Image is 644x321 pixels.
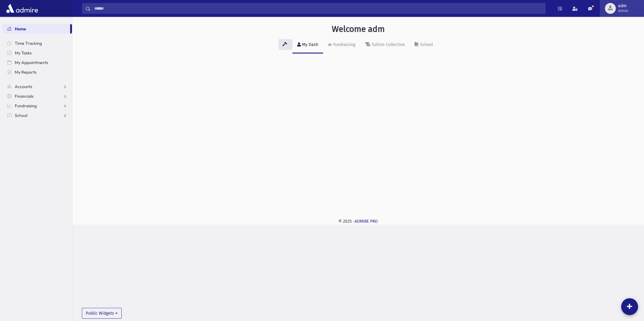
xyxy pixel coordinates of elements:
img: AdmirePro [5,2,39,14]
div: School [419,42,433,47]
a: ADMIRE PRO [355,219,378,224]
a: School [2,111,72,120]
a: School [410,37,438,53]
a: Fundraising [2,101,72,111]
span: My Reports [15,69,36,75]
a: Home [2,24,70,34]
span: Accounts [15,84,32,89]
span: School [15,113,27,118]
div: My Dash [301,42,318,47]
span: My Tasks [15,50,32,56]
span: Financials [15,93,33,99]
a: My Reports [2,67,72,77]
span: Time Tracking [15,41,42,46]
a: Accounts [2,82,72,91]
div: Fundraising [332,42,355,47]
span: Fundraising [15,103,37,109]
h3: Welcome adm [332,24,385,34]
a: My Tasks [2,48,72,58]
a: My Dash [292,37,323,53]
a: Fundraising [323,37,360,53]
a: Financials [2,91,72,101]
button: Public Widgets [82,308,122,319]
div: Tuition Collection [370,42,405,47]
div: © 2025 - [82,218,634,225]
span: Admin [618,8,628,13]
a: My Appointments [2,58,72,67]
a: Time Tracking [2,38,72,48]
a: Tuition Collection [360,37,410,53]
span: My Appointments [15,60,48,65]
span: adm [618,4,628,8]
input: Search [91,3,545,14]
span: Home [15,26,26,32]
